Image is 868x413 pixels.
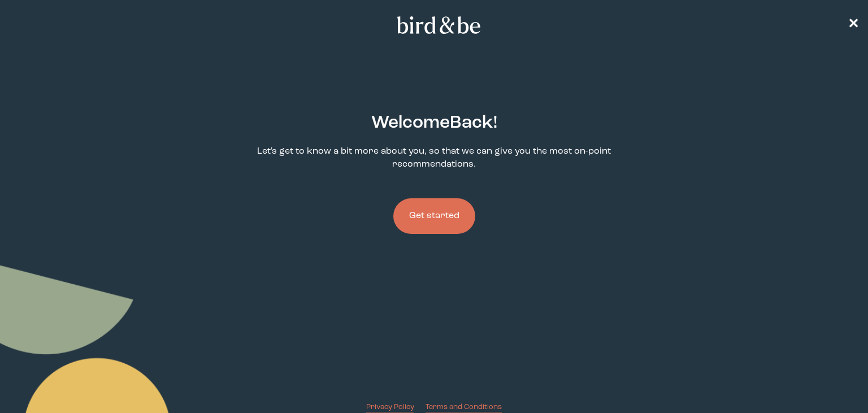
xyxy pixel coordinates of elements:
[426,403,502,411] span: Terms and Conditions
[393,180,475,252] a: Get started
[366,402,414,412] a: Privacy Policy
[371,110,497,136] h2: Welcome Back !
[393,198,475,234] button: Get started
[226,145,642,171] p: Let's get to know a bit more about you, so that we can give you the most on-point recommendations.
[426,402,502,412] a: Terms and Conditions
[366,403,414,411] span: Privacy Policy
[848,15,859,35] a: ✕
[811,360,857,402] iframe: Gorgias live chat messenger
[848,18,859,32] span: ✕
